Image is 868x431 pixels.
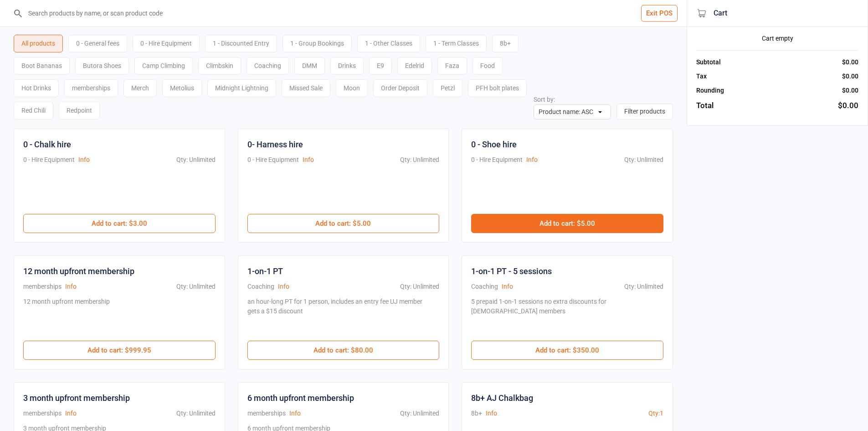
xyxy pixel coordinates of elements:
div: 1 - Discounted Entry [205,35,277,52]
div: Hot Drinks [14,79,59,97]
button: Info [65,282,77,291]
div: Total [696,100,714,112]
div: 1-on-1 PT - 5 sessions [471,265,552,277]
div: DMM [294,57,325,75]
button: Add to cart: $5.00 [471,214,663,233]
div: 0 - Shoe hire [471,138,517,151]
div: Qty: Unlimited [176,282,216,291]
div: memberships [247,409,286,418]
div: 0 - Hire Equipment [133,35,200,52]
div: Coaching [471,282,498,291]
div: 3 month upfront membership [23,392,130,404]
label: Sort by: [534,96,555,103]
div: Cart empty [696,34,858,43]
div: Tax [696,72,707,81]
div: Faza [437,57,467,75]
button: Filter products [616,104,673,119]
div: Midnight Lightning [207,79,276,97]
div: Missed Sale [282,79,330,97]
div: Food [473,57,503,75]
div: memberships [23,282,62,291]
div: Coaching [247,57,289,75]
div: 5 prepaid 1-on-1 sessions no extra discounts for [DEMOGRAPHIC_DATA] members [471,297,660,332]
div: memberships [23,409,62,418]
div: 6 month upfront membership [247,392,354,404]
div: Subtotal [696,57,721,67]
div: Coaching [247,282,274,291]
div: E9 [369,57,392,75]
div: $0.00 [842,57,858,67]
div: Butora Shoes [75,57,129,75]
div: Qty: Unlimited [400,282,439,291]
div: Qty: 1 [648,409,663,418]
div: 0 - Hire Equipment [471,155,523,165]
div: 0 - General fees [68,35,127,52]
div: All products [14,35,63,52]
div: 1 - Other Classes [357,35,420,52]
button: Info [78,155,90,165]
div: 12 month upfront membership [23,265,134,277]
div: 8b+ [492,35,519,52]
div: Edelrid [397,57,432,75]
button: Add to cart: $999.95 [23,341,216,360]
div: 8b+ [471,409,482,418]
div: 0 - Hire Equipment [247,155,299,165]
div: Qty: Unlimited [400,409,439,418]
div: 0 - Chalk hire [23,138,71,151]
div: an hour-long PT for 1 person, includes an entry fee UJ member gets a $15 discount [247,297,436,332]
div: 12 month upfront membership [23,297,110,332]
div: Rounding [696,86,724,95]
div: Camp Climbing [134,57,193,75]
div: 0 - Hire Equipment [23,155,75,165]
button: Exit POS [641,5,678,22]
div: Redpoint [59,102,100,119]
div: 8b+ AJ Chalkbag [471,392,533,404]
div: 1-on-1 PT [247,265,283,277]
div: Metolius [162,79,202,97]
div: $0.00 [842,72,858,81]
div: 0- Harness hire [247,138,303,151]
button: Info [289,409,301,418]
div: Qty: Unlimited [176,409,216,418]
button: Info [502,282,513,291]
div: Qty: Unlimited [400,155,439,165]
button: Info [303,155,314,165]
div: memberships [64,79,118,97]
div: Qty: Unlimited [176,155,216,165]
div: 1 - Group Bookings [282,35,352,52]
button: Info [278,282,289,291]
div: Qty: Unlimited [624,155,663,165]
div: PFH bolt plates [468,79,527,97]
div: $0.00 [838,100,858,112]
button: Add to cart: $350.00 [471,341,663,360]
button: Add to cart: $80.00 [247,341,440,360]
div: Drinks [330,57,364,75]
div: Petzl [433,79,462,97]
button: Info [486,409,497,418]
div: Red Chili [14,102,53,119]
button: Info [526,155,538,165]
div: Qty: Unlimited [624,282,663,291]
button: Add to cart: $5.00 [247,214,440,233]
div: 1 - Term Classes [426,35,487,52]
div: Order Deposit [373,79,427,97]
div: Merch [123,79,157,97]
div: Moon [336,79,368,97]
button: Info [65,409,77,418]
div: $0.00 [842,86,858,95]
div: Boot Bananas [14,57,70,75]
button: Add to cart: $3.00 [23,214,216,233]
div: Climbskin [198,57,241,75]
